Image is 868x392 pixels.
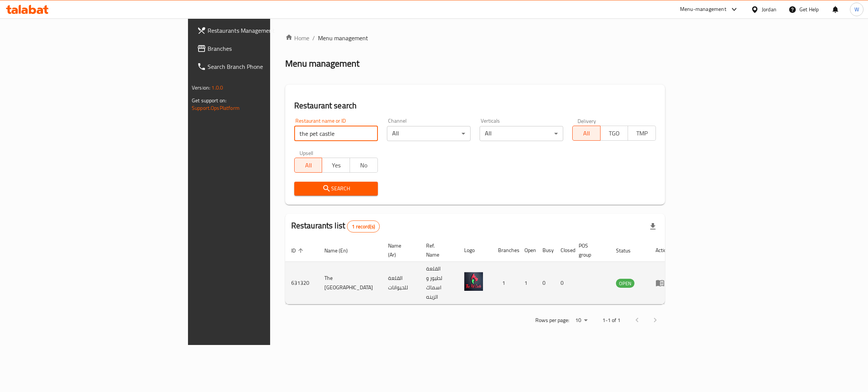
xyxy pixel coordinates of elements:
button: No [350,158,378,173]
button: TMP [628,126,656,141]
button: TGO [600,126,628,141]
span: Get support on: [192,96,226,105]
span: Ref. Name [426,241,449,259]
span: TGO [604,128,625,139]
th: Busy [536,239,555,262]
div: Export file [644,217,662,236]
label: Upsell [300,150,313,155]
img: The Pet Castle [464,272,483,291]
input: Search for restaurant name or ID.. [294,126,378,141]
span: Restaurants Management [208,26,327,35]
td: The [GEOGRAPHIC_DATA] [318,262,382,304]
div: All [480,126,563,141]
th: Open [518,239,536,262]
span: 1.0.0 [211,83,223,93]
td: 0 [555,262,573,304]
span: No [353,160,375,171]
label: Delivery [578,118,596,123]
button: All [294,158,322,173]
span: Version: [192,83,210,93]
th: Closed [555,239,573,262]
td: 1 [492,262,518,304]
td: القلعة للحيوانات [382,262,420,304]
div: Rows per page: [572,315,590,326]
button: Search [294,182,378,196]
table: enhanced table [285,239,675,304]
a: Restaurants Management [191,21,333,40]
a: Search Branch Phone [191,58,333,76]
div: Menu-management [680,5,726,14]
td: 1 [518,262,536,304]
h2: Restaurant search [294,100,656,111]
th: Logo [458,239,492,262]
span: All [576,128,598,139]
span: OPEN [616,279,634,288]
h2: Menu management [285,58,359,70]
span: W [854,5,859,14]
p: Rows per page: [535,316,569,325]
button: Yes [322,158,350,173]
th: Branches [492,239,518,262]
div: All [387,126,471,141]
span: Yes [325,160,347,171]
nav: breadcrumb [285,33,665,43]
span: Search Branch Phone [208,62,327,71]
th: Action [649,239,675,262]
p: 1-1 of 1 [602,316,620,325]
button: All [572,126,601,141]
span: POS group [579,241,601,259]
td: القلعة لطيور و اسماك الزينه [420,262,458,304]
span: Name (Ar) [388,241,411,259]
span: Status [616,246,640,255]
span: Menu management [318,33,368,43]
span: ID [291,246,306,255]
a: Branches [191,40,333,58]
td: 0 [536,262,555,304]
div: Jordan [762,5,776,14]
h2: Restaurants list [291,220,380,232]
div: OPEN [616,279,634,288]
span: Branches [208,44,327,53]
a: Support.OpsPlatform [192,103,240,113]
span: Name (En) [324,246,358,255]
div: Total records count [347,220,380,232]
span: TMP [631,128,653,139]
span: All [298,160,319,171]
span: 1 record(s) [347,223,379,230]
span: Search [300,184,372,193]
